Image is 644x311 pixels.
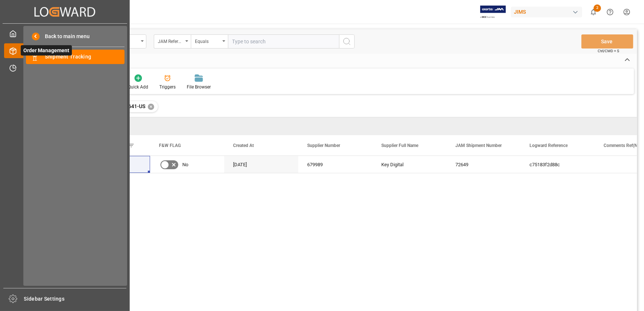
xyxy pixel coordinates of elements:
div: JAM Reference Number [158,36,183,45]
a: Timeslot Management V2 [4,61,126,75]
span: 77-10641-US [114,103,145,109]
div: [DATE] [224,156,298,173]
div: Key Digital [372,156,447,173]
div: Equals [195,36,220,45]
div: 679989 [298,156,372,173]
span: Order Management [21,45,72,56]
div: c75183f2d88c [521,156,595,173]
div: 72649 [447,156,521,173]
div: Quick Add [128,84,148,90]
span: No [182,156,188,173]
button: search button [339,34,355,49]
div: ✕ [148,104,154,110]
span: Created At [233,143,254,148]
button: open menu [191,34,228,49]
button: show 2 new notifications [585,4,602,20]
span: F&W FLAG [159,143,181,148]
button: Help Center [602,4,618,20]
a: My Cockpit [4,26,126,41]
input: Type to search [228,34,339,49]
button: Save [581,34,633,49]
a: Shipment Tracking [26,50,125,64]
span: 2 [594,4,601,12]
div: File Browser [187,84,211,90]
span: Logward Reference [530,143,568,148]
span: Back to main menu [40,33,90,40]
button: open menu [154,34,191,49]
span: JAM Shipment Number [455,143,502,148]
span: Ctrl/CMD + S [598,48,619,54]
span: Shipment Tracking [45,53,125,61]
span: Sidebar Settings [24,295,127,303]
span: Supplier Number [307,143,340,148]
div: JIMS [511,7,582,17]
button: JIMS [511,5,585,19]
div: Triggers [159,84,176,90]
img: Exertis%20JAM%20-%20Email%20Logo.jpg_1722504956.jpg [480,6,506,19]
span: Supplier Full Name [381,143,418,148]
